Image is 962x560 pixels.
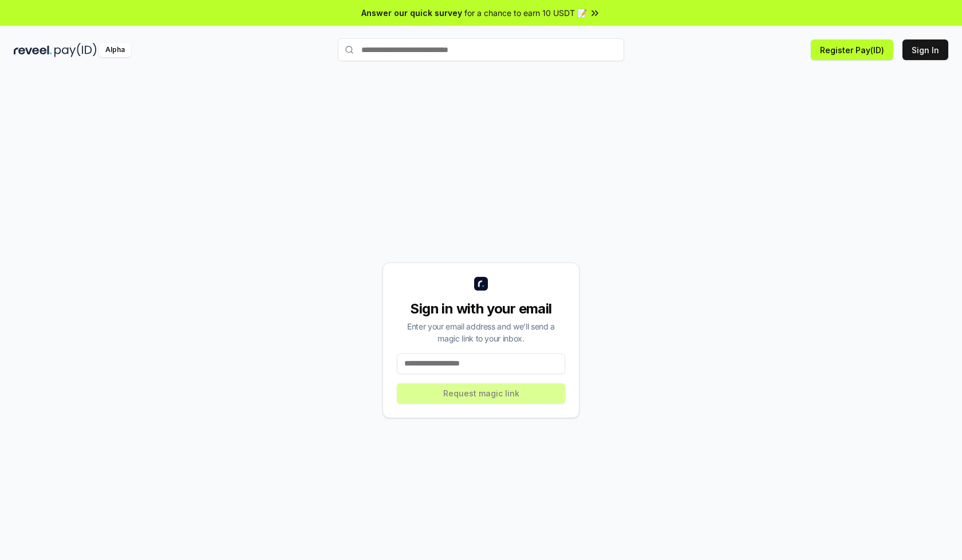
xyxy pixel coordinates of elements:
button: Register Pay(ID) [811,39,893,60]
div: Sign in with your email [397,300,565,318]
img: reveel_dark [14,43,52,57]
span: Answer our quick survey [361,7,462,19]
div: Alpha [99,43,131,57]
button: Sign In [902,39,948,60]
img: pay_id [54,43,97,57]
img: logo_small [474,277,488,291]
span: for a chance to earn 10 USDT 📝 [464,7,587,19]
div: Enter your email address and we’ll send a magic link to your inbox. [397,320,565,344]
